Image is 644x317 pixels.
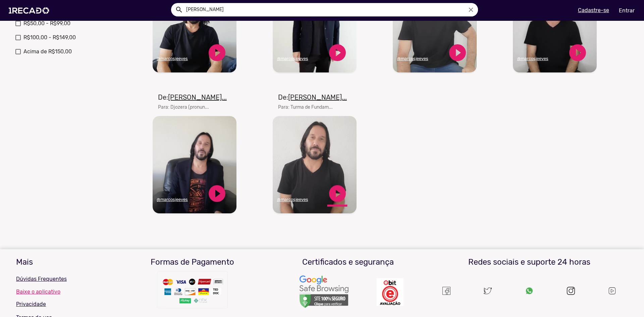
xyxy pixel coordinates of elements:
[157,56,188,61] u: @marcosjeeves
[525,287,533,295] img: Um recado,1Recado,1 recado,vídeo de famosos,site para pagar famosos,vídeos e lives exclusivas de ...
[181,3,478,16] input: Pesquisar...
[207,183,227,204] a: play_circle_filled
[277,56,308,61] u: @marcosjeeves
[567,287,575,295] img: instagram.svg
[173,3,184,15] button: Example home icon
[153,116,236,213] video: Seu navegador não reproduz vídeo em HTML5
[484,287,492,295] img: twitter.svg
[578,7,609,13] u: Cadastre-se
[277,197,308,202] u: @marcosjeeves
[288,93,347,101] u: [PERSON_NAME]...
[175,6,183,14] mat-icon: Example home icon
[614,5,639,16] a: Entrar
[467,6,475,13] i: close
[157,197,188,202] u: @marcosjeeves
[327,43,347,63] a: play_circle_filled
[273,116,357,213] video: Seu navegador não reproduz vídeo em HTML5
[568,43,588,63] a: play_circle_filled
[158,92,227,102] mat-card-title: De:
[158,104,227,111] mat-card-subtitle: Para: Djozera (pronun...
[168,93,227,101] u: [PERSON_NAME]...
[207,43,227,63] a: play_circle_filled
[397,56,428,61] u: @marcosjeeves
[608,286,616,295] img: Um recado,1Recado,1 recado,vídeo de famosos,site para pagar famosos,vídeos e lives exclusivas de ...
[16,275,110,283] p: Dúvidas Frequentes
[16,257,110,267] h3: Mais
[23,48,72,56] span: Acima de R$150,00
[517,56,548,61] u: @marcosjeeves
[120,257,265,267] h3: Formas de Pagamento
[278,92,347,102] mat-card-title: De:
[23,34,76,42] span: R$100,00 - R$149,00
[377,278,404,306] img: Um recado,1Recado,1 recado,vídeo de famosos,site para pagar famosos,vídeos e lives exclusivas de ...
[16,300,110,308] p: Privacidade
[16,288,110,295] a: Baixe o aplicativo
[156,270,229,313] img: Um recado,1Recado,1 recado,vídeo de famosos,site para pagar famosos,vídeos e lives exclusivas de ...
[275,257,421,267] h3: Certificados e segurança
[299,275,349,309] img: Um recado,1Recado,1 recado,vídeo de famosos,site para pagar famosos,vídeos e lives exclusivas de ...
[442,287,450,295] img: Um recado,1Recado,1 recado,vídeo de famosos,site para pagar famosos,vídeos e lives exclusivas de ...
[431,257,628,267] h3: Redes sociais e suporte 24 horas
[278,104,347,111] mat-card-subtitle: Para: Turma de Fundam...
[327,183,347,204] a: play_circle_filled
[447,43,468,63] a: play_circle_filled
